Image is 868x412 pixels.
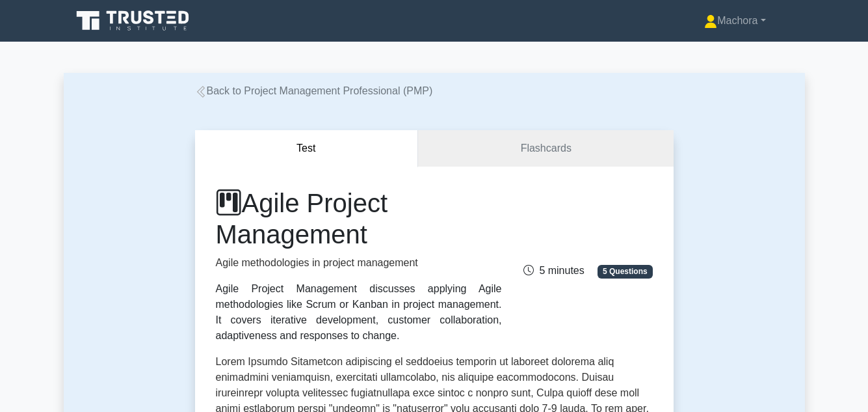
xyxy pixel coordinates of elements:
h1: Agile Project Management [216,187,502,250]
a: Flashcards [418,130,673,167]
span: 5 minutes [523,265,584,276]
p: Agile methodologies in project management [216,255,502,271]
a: Machora [673,8,796,34]
span: 5 Questions [598,265,652,278]
button: Test [195,130,419,167]
div: Agile Project Management discusses applying Agile methodologies like Scrum or Kanban in project m... [216,281,502,344]
a: Back to Project Management Professional (PMP) [195,85,433,96]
